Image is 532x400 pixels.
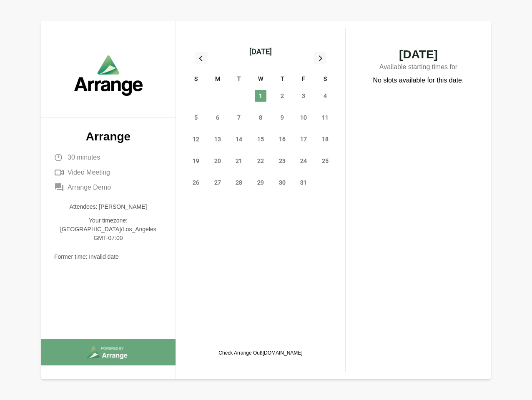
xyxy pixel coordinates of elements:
span: Sunday, October 5, 2025 [190,112,202,123]
span: Thursday, October 23, 2025 [276,155,288,167]
span: Tuesday, October 7, 2025 [233,112,245,123]
div: M [207,74,228,85]
span: Sunday, October 12, 2025 [190,133,202,145]
span: Sunday, October 19, 2025 [190,155,202,167]
span: Monday, October 27, 2025 [212,177,223,188]
p: Available starting times for [362,60,474,75]
p: Arrange [54,131,162,142]
span: Wednesday, October 8, 2025 [255,112,266,123]
div: T [271,74,293,85]
span: Saturday, October 4, 2025 [319,90,331,102]
span: Thursday, October 30, 2025 [276,177,288,188]
span: Sunday, October 26, 2025 [190,177,202,188]
span: [DATE] [362,49,474,60]
div: [DATE] [249,46,272,57]
span: Monday, October 13, 2025 [212,133,223,145]
span: Saturday, October 11, 2025 [319,112,331,123]
span: Friday, October 17, 2025 [298,133,309,145]
span: Tuesday, October 21, 2025 [233,155,245,167]
p: No slots available for this date. [373,75,464,85]
span: Wednesday, October 29, 2025 [255,177,266,188]
p: Check Arrange Out! [218,350,302,356]
div: S [314,74,336,85]
p: Your timezone: [GEOGRAPHIC_DATA]/Los_Angeles GMT-07:00 [54,216,162,242]
span: Wednesday, October 15, 2025 [255,133,266,145]
a: [DOMAIN_NAME] [263,350,303,356]
span: 30 minutes [68,152,100,162]
div: T [228,74,250,85]
p: Former time: Invalid date [54,252,162,261]
span: Friday, October 3, 2025 [298,90,309,102]
span: Tuesday, October 28, 2025 [233,177,245,188]
p: Attendees: [PERSON_NAME] [54,202,162,211]
span: Saturday, October 18, 2025 [319,133,331,145]
span: Tuesday, October 14, 2025 [233,133,245,145]
span: Thursday, October 9, 2025 [276,112,288,123]
span: Saturday, October 25, 2025 [319,155,331,167]
span: Monday, October 6, 2025 [212,112,223,123]
span: Thursday, October 16, 2025 [276,133,288,145]
span: Friday, October 24, 2025 [298,155,309,167]
div: F [293,74,315,85]
div: W [250,74,271,85]
span: Video Meeting [68,167,110,177]
span: Arrange Demo [68,182,111,192]
div: S [185,74,207,85]
span: Friday, October 31, 2025 [298,177,309,188]
span: Wednesday, October 1, 2025 [255,90,266,102]
span: Wednesday, October 22, 2025 [255,155,266,167]
span: Monday, October 20, 2025 [212,155,223,167]
span: Thursday, October 2, 2025 [276,90,288,102]
span: Friday, October 10, 2025 [298,112,309,123]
